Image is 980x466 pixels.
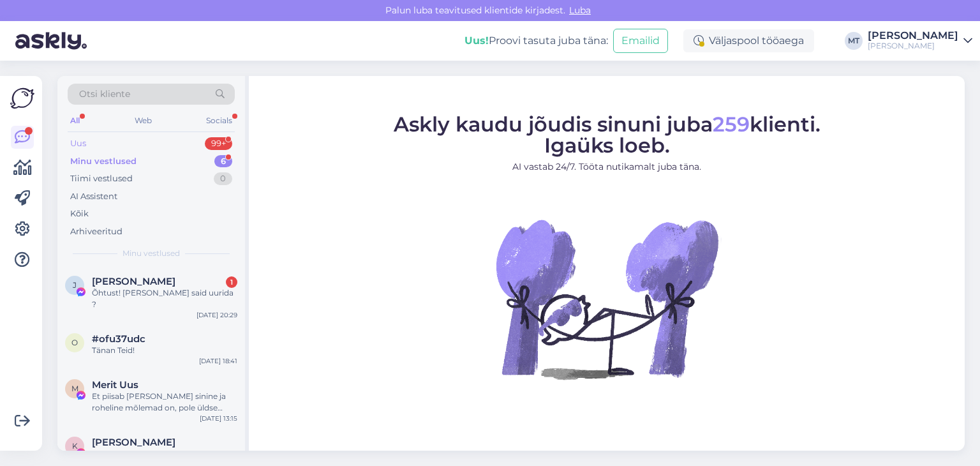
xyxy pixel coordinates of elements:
b: Uus! [464,34,489,47]
span: Luba [565,4,595,16]
span: Kaili Maide [92,437,175,448]
span: #ofu37udc [92,333,145,345]
div: MT [845,32,863,50]
div: 6 [214,155,232,168]
div: Väljaspool tööaega [683,29,814,52]
span: J [73,280,77,290]
div: 0 [214,172,232,185]
div: [DATE] 13:15 [200,414,237,423]
div: AI Assistent [70,190,117,203]
div: 99+ [205,137,232,150]
a: [PERSON_NAME][PERSON_NAME] [868,31,972,51]
div: All [68,112,82,129]
div: Arhiveeritud [70,225,122,238]
span: 259 [713,112,750,137]
div: Kõik [70,207,89,220]
div: Et piisab [PERSON_NAME] sinine ja roheline mõlemad on, pole üldse küsimust 🙂 [92,391,237,414]
div: Web [132,112,154,129]
span: o [71,338,78,347]
span: Jane Kodar [92,276,175,287]
img: Askly Logo [10,86,34,110]
span: Merit Uus [92,379,138,391]
div: Socials [204,112,235,129]
span: M [71,384,78,393]
img: No Chat active [492,184,722,414]
div: [PERSON_NAME] :) [92,448,237,460]
span: Otsi kliente [79,87,130,101]
div: [PERSON_NAME] [868,41,958,51]
span: Minu vestlused [122,248,180,259]
div: Tiimi vestlused [70,172,133,185]
span: K [72,441,78,451]
div: Uus [70,137,86,150]
span: Askly kaudu jõudis sinuni juba klienti. Igaüks loeb. [394,112,820,158]
div: [PERSON_NAME] [868,31,958,41]
div: Minu vestlused [70,155,137,168]
div: [DATE] 20:29 [197,310,237,320]
div: [DATE] 18:41 [199,356,237,366]
div: 1 [226,276,237,288]
div: Tänan Teid! [92,345,237,356]
div: Proovi tasuta juba täna: [464,33,608,49]
button: Emailid [613,29,668,53]
div: Õhtust! [PERSON_NAME] said uurida ? [92,287,237,310]
p: AI vastab 24/7. Tööta nutikamalt juba täna. [394,160,820,174]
